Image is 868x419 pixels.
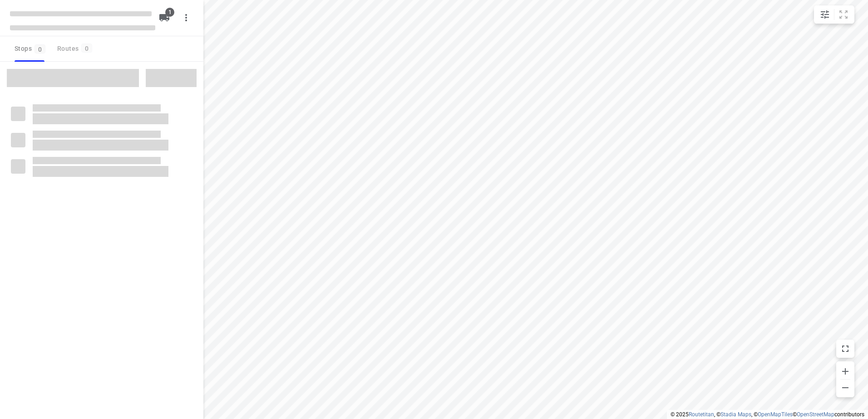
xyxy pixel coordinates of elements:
[758,411,793,418] a: OpenMapTiles
[689,411,714,418] a: Routetitan
[671,411,864,418] li: © 2025 , © , © © contributors
[814,5,854,24] div: small contained button group
[816,5,834,24] button: Map settings
[720,411,751,418] a: Stadia Maps
[797,411,834,418] a: OpenStreetMap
